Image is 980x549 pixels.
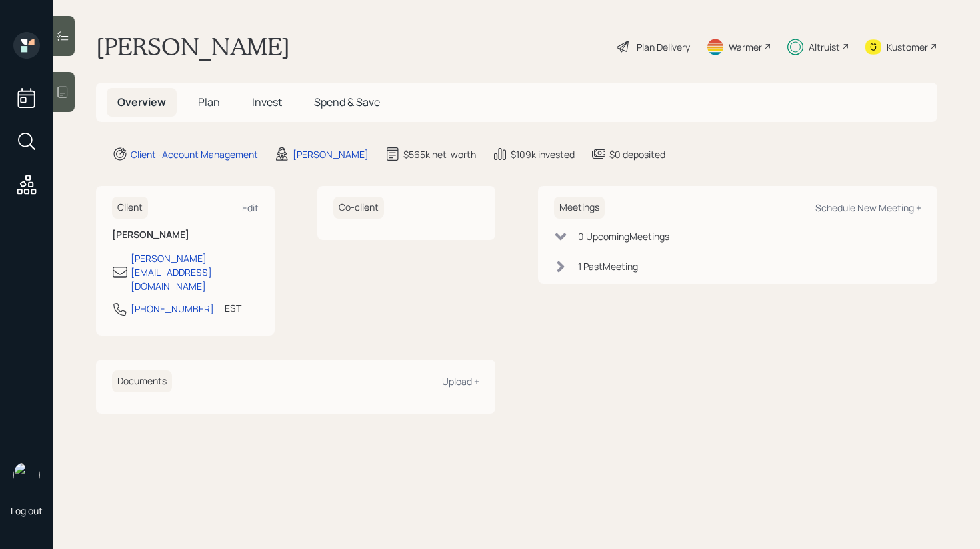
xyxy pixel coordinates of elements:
[198,95,220,109] span: Plan
[578,229,669,243] div: 0 Upcoming Meeting s
[96,32,290,61] h1: [PERSON_NAME]
[117,95,166,109] span: Overview
[131,302,214,316] div: [PHONE_NUMBER]
[293,147,369,161] div: [PERSON_NAME]
[809,40,840,54] div: Altruist
[11,504,43,517] div: Log out
[442,375,479,388] div: Upload +
[637,40,690,54] div: Plan Delivery
[554,197,605,219] h6: Meetings
[578,259,638,273] div: 1 Past Meeting
[131,251,259,293] div: [PERSON_NAME][EMAIL_ADDRESS][DOMAIN_NAME]
[225,301,241,315] div: EST
[609,147,665,161] div: $0 deposited
[13,462,40,488] img: retirable_logo.png
[887,40,928,54] div: Kustomer
[252,95,282,109] span: Invest
[511,147,575,161] div: $109k invested
[815,201,921,214] div: Schedule New Meeting +
[112,229,259,241] h6: [PERSON_NAME]
[131,147,258,161] div: Client · Account Management
[242,201,259,214] div: Edit
[333,197,384,219] h6: Co-client
[112,370,172,392] h6: Documents
[403,147,476,161] div: $565k net-worth
[112,197,148,219] h6: Client
[729,40,762,54] div: Warmer
[314,95,380,109] span: Spend & Save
